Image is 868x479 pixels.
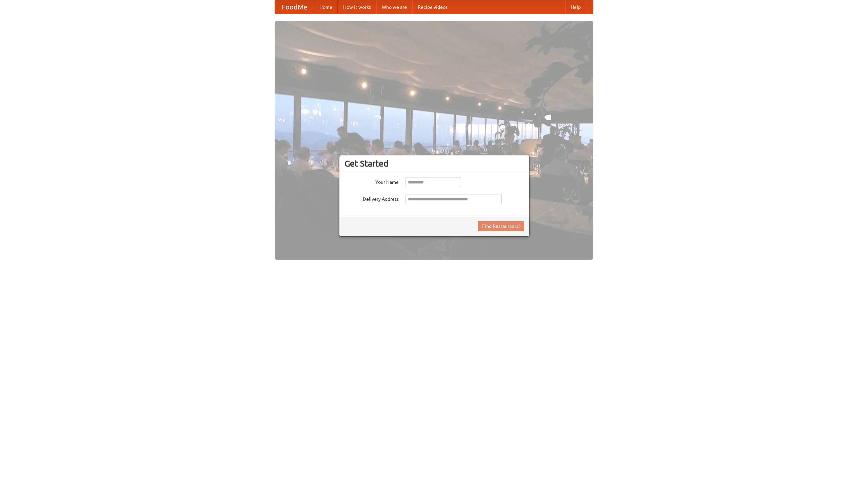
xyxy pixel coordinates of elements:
label: Delivery Address [344,194,399,202]
a: Home [314,0,338,14]
h3: Get Started [344,158,524,169]
a: Who we are [376,0,412,14]
a: How it works [338,0,376,14]
a: Help [565,0,586,14]
a: Recipe videos [412,0,453,14]
a: FoodMe [275,0,314,14]
label: Your Name [344,177,399,186]
button: Find Restaurants! [478,221,524,231]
